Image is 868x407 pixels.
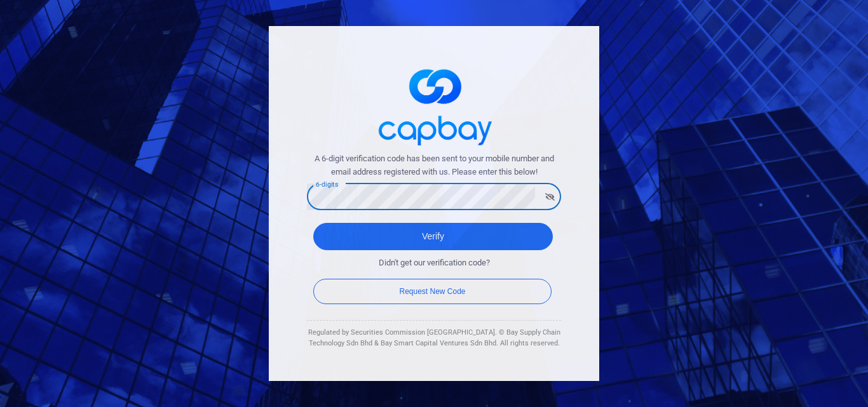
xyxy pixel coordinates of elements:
[307,327,561,349] div: Regulated by Securities Commission [GEOGRAPHIC_DATA]. © Bay Supply Chain Technology Sdn Bhd & Bay...
[313,279,552,304] button: Request New Code
[313,223,553,250] button: Verify
[379,257,490,270] span: Didn't get our verification code?
[316,180,338,189] label: 6-digits
[370,58,498,152] img: logo
[307,152,561,179] span: A 6-digit verification code has been sent to your mobile number and email address registered with...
